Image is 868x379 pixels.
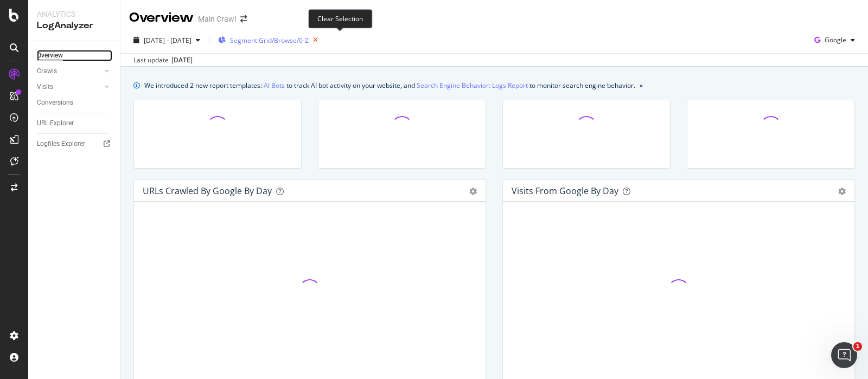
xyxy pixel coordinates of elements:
[308,9,372,28] div: Clear Selection
[37,9,111,20] div: Analytics
[37,138,112,150] a: Logfiles Explorer
[144,80,635,91] div: We introduced 2 new report templates: to track AI bot activity on your website, and to monitor se...
[129,31,205,49] button: [DATE] - [DATE]
[37,66,101,77] a: Crawls
[133,55,193,65] div: Last update
[129,9,194,27] div: Overview
[838,188,846,195] div: gear
[37,50,63,61] div: Overview
[37,97,73,108] div: Conversions
[417,80,528,91] a: Search Engine Behavior: Logs Report
[37,81,53,93] div: Visits
[37,97,112,108] a: Conversions
[637,78,646,93] button: close banner
[133,80,855,91] div: info banner
[37,50,112,61] a: Overview
[512,185,618,196] div: Visits from Google by day
[37,81,101,93] a: Visits
[37,20,111,32] div: LogAnalyzer
[264,80,285,91] a: AI Bots
[37,118,112,129] a: URL Explorer
[144,36,192,45] span: [DATE] - [DATE]
[171,55,193,65] div: [DATE]
[37,118,74,129] div: URL Explorer
[214,31,322,49] button: Segment:Grid/Browse/0-Z
[37,66,57,77] div: Crawls
[825,35,846,44] span: Google
[37,138,85,150] div: Logfiles Explorer
[810,31,859,49] button: Google
[198,14,236,24] div: Main Crawl
[240,15,247,23] div: arrow-right-arrow-left
[469,188,477,195] div: gear
[230,36,309,45] span: Segment: Grid/Browse/0-Z
[831,342,857,368] iframe: Intercom live chat
[853,342,862,351] span: 1
[143,185,272,196] div: URLs Crawled by Google by day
